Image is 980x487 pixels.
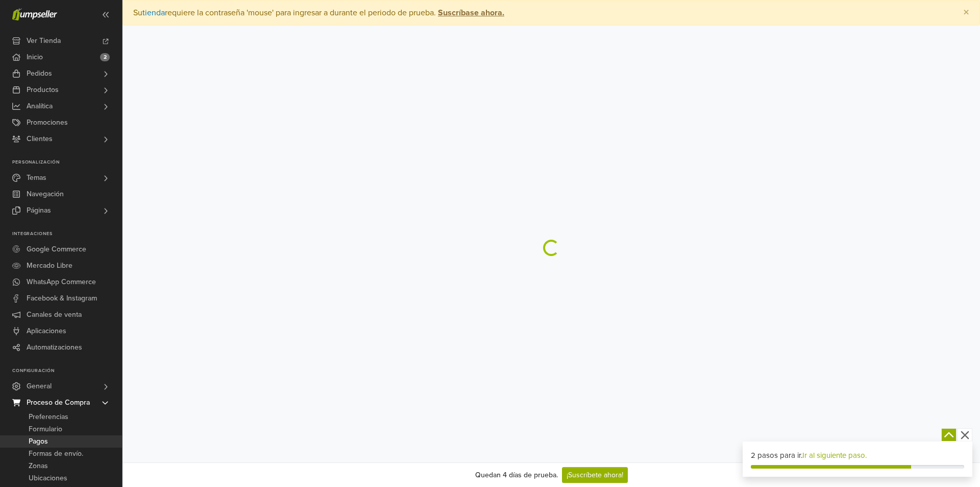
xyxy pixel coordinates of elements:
[29,423,62,435] span: Formulario
[27,170,46,186] span: Temas
[29,460,48,472] span: Zonas
[27,82,59,98] span: Productos
[438,8,504,18] strong: Suscríbase ahora.
[27,33,61,49] span: Ver Tienda
[27,258,72,274] span: Mercado Libre
[27,307,82,323] span: Canales de venta
[27,290,97,307] span: Facebook & Instagram
[953,1,979,25] button: Close
[27,202,51,219] span: Páginas
[27,274,96,290] span: WhatsApp Commerce
[27,65,52,82] span: Pedidos
[27,241,86,258] span: Google Commerce
[27,114,68,131] span: Promociones
[802,451,867,460] a: Ir al siguiente paso.
[29,472,67,484] span: Ubicaciones
[963,5,969,20] span: ×
[27,98,53,114] span: Analítica
[29,448,83,460] span: Formas de envío.
[27,131,53,147] span: Clientes
[27,186,64,202] span: Navegación
[27,395,90,411] span: Proceso de Compra
[436,8,504,18] a: Suscríbase ahora.
[29,411,68,423] span: Preferencias
[27,339,82,356] span: Automatizaciones
[12,368,122,374] p: Configuración
[27,378,52,395] span: General
[751,450,964,461] div: 2 pasos para ir.
[100,53,110,61] span: 2
[562,467,628,483] a: ¡Suscríbete ahora!
[12,231,122,237] p: Integraciones
[29,435,48,448] span: Pagos
[27,49,43,65] span: Inicio
[12,159,122,166] p: Personalización
[142,8,165,18] a: tienda
[27,323,66,339] span: Aplicaciones
[475,470,558,480] div: Quedan 4 días de prueba.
